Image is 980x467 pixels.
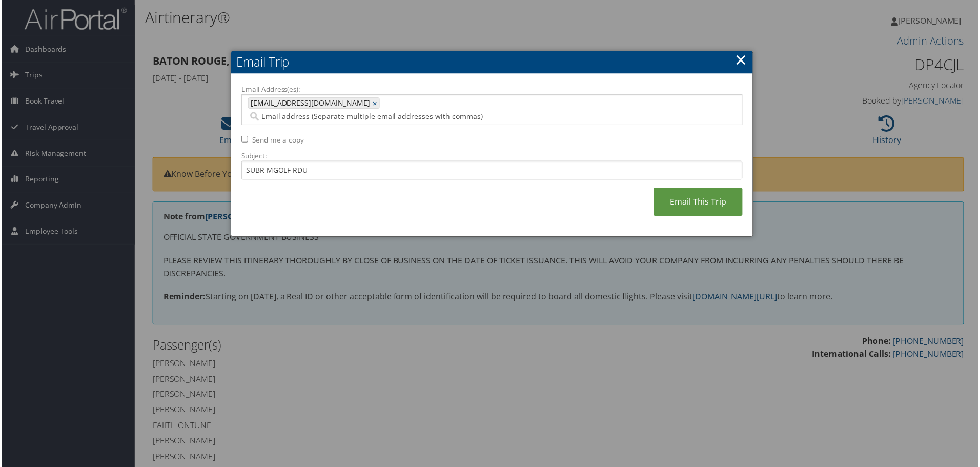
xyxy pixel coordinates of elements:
label: Email Address(es): [240,85,744,95]
label: Send me a copy [251,135,303,146]
a: × [737,50,748,70]
h2: Email Trip [230,51,754,74]
input: Add a short subject for the email [240,161,744,180]
a: Email This Trip [655,189,744,217]
label: Subject: [240,151,744,161]
input: Email address (Separate multiple email addresses with commas) [247,112,619,122]
span: [EMAIL_ADDRESS][DOMAIN_NAME] [248,98,370,109]
a: × [372,98,379,109]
